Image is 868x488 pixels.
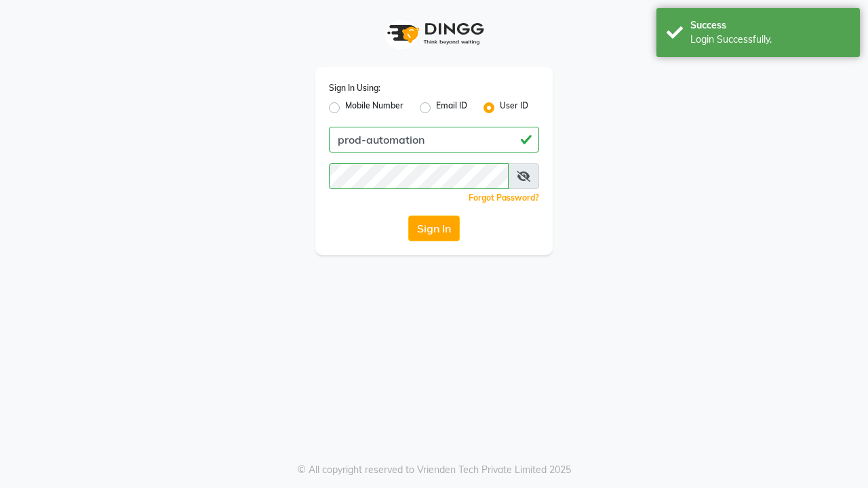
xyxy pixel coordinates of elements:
[345,100,403,116] label: Mobile Number
[408,216,460,241] button: Sign In
[329,163,509,189] input: Username
[436,100,467,116] label: Email ID
[690,18,850,33] div: Success
[469,192,539,203] a: Forgot Password?
[329,127,539,152] input: Username
[329,82,380,94] label: Sign In Using:
[690,33,850,47] div: Login Successfully.
[380,14,488,54] img: logo1.svg
[500,100,528,116] label: User ID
